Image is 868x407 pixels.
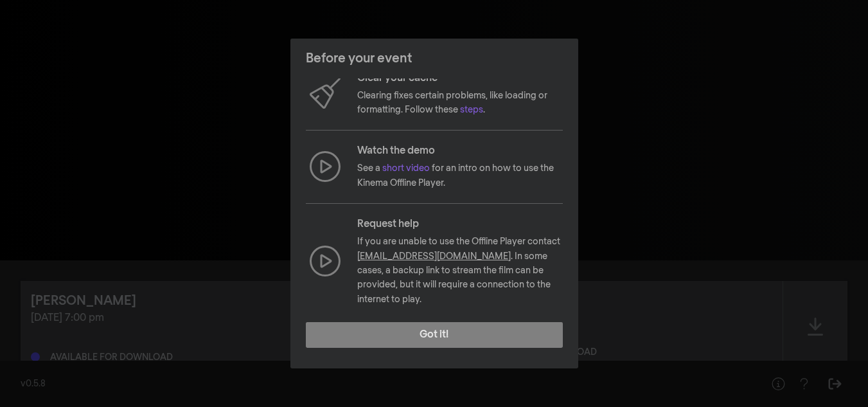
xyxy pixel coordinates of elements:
[357,252,511,261] a: [EMAIL_ADDRESS][DOMAIN_NAME]
[357,89,563,118] p: Clearing fixes certain problems, like loading or formatting. Follow these .
[306,322,563,348] button: Got it!
[357,217,563,232] p: Request help
[357,161,563,190] p: See a for an intro on how to use the Kinema Offline Player.
[357,143,563,159] p: Watch the demo
[290,39,578,78] header: Before your event
[460,105,483,114] a: steps
[357,71,563,86] p: Clear your cache
[382,164,430,173] a: short video
[357,235,563,307] p: If you are unable to use the Offline Player contact . In some cases, a backup link to stream the ...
